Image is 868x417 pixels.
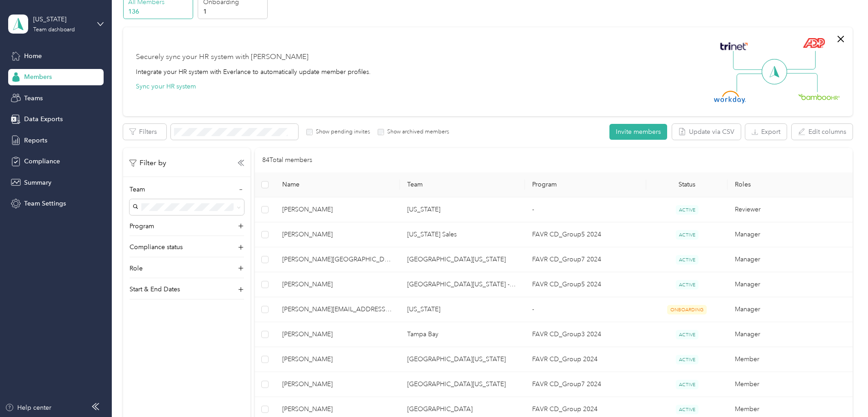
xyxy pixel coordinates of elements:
[130,221,154,231] p: Program
[275,222,400,247] td: Lee H. Mathews
[275,247,400,272] td: Krista M. Ortelt-Pendleton
[676,205,698,215] span: ACTIVE
[798,93,840,100] img: BambooHR
[400,322,525,347] td: Tampa Bay
[5,403,51,412] button: Help center
[282,280,393,289] span: [PERSON_NAME]
[282,354,393,364] span: [PERSON_NAME]
[728,222,853,247] td: Manager
[525,197,647,222] td: -
[728,347,853,372] td: Member
[313,128,370,136] label: Show pending invites
[525,247,647,272] td: FAVR CD_Group7 2024
[525,222,647,247] td: FAVR CD_Group5 2024
[275,272,400,297] td: Gregory R. Bellamy
[733,51,765,70] img: Line Left Up
[676,405,698,414] span: ACTIVE
[282,329,393,339] span: [PERSON_NAME]
[282,230,393,240] span: [PERSON_NAME]
[282,304,393,314] span: [PERSON_NAME][EMAIL_ADDRESS][PERSON_NAME][DOMAIN_NAME] (You)
[282,404,393,414] span: [PERSON_NAME]
[400,172,525,197] th: Team
[525,322,647,347] td: FAVR CD_Group3 2024
[400,297,525,322] td: Florida
[275,197,400,222] td: Cameron Riley
[728,172,853,197] th: Roles
[400,272,525,297] td: South Florida - Bellamy
[728,197,853,222] td: Reviewer
[136,82,196,91] button: Sync your HR system
[676,255,698,265] span: ACTIVE
[728,297,853,322] td: Manager
[792,124,853,140] button: Edit columns
[400,347,525,372] td: Central Florida
[275,322,400,347] td: Jennifer S. Fiske
[130,242,183,252] p: Compliance status
[728,372,853,397] td: Member
[745,124,787,140] button: Export
[609,124,667,140] button: Invite members
[736,73,768,92] img: Line Left Down
[646,297,728,322] td: ONBOARDING
[24,157,60,166] span: Compliance
[525,372,647,397] td: FAVR CD_Group7 2024
[33,15,90,24] div: [US_STATE]
[676,330,698,339] span: ACTIVE
[282,181,393,188] span: Name
[718,40,750,53] img: Trinet
[24,72,52,82] span: Members
[672,124,741,140] button: Update via CSV
[24,136,47,145] span: Reports
[400,247,525,272] td: Central Florida
[275,172,400,197] th: Name
[728,247,853,272] td: Manager
[123,124,166,140] button: Filters
[525,297,647,322] td: -
[817,366,868,417] iframe: Everlance-gr Chat Button Frame
[525,172,647,197] th: Program
[786,73,818,93] img: Line Right Down
[130,157,166,169] p: Filter by
[24,199,66,208] span: Team Settings
[128,7,190,16] p: 136
[400,222,525,247] td: Florida Sales
[784,51,816,70] img: Line Right Up
[667,305,707,314] span: ONBOARDING
[275,297,400,322] td: dave.watson@cavbeer.com (You)
[646,172,727,197] th: Status
[714,91,746,103] img: Workday
[24,114,63,124] span: Data Exports
[525,347,647,372] td: FAVR CD_Group 2024
[262,155,312,165] p: 84 Total members
[136,52,309,63] div: Securely sync your HR system with [PERSON_NAME]
[136,67,371,77] div: Integrate your HR system with Everlance to automatically update member profiles.
[676,355,698,364] span: ACTIVE
[275,347,400,372] td: Kyle C. Crandall
[803,38,825,48] img: ADP
[282,379,393,389] span: [PERSON_NAME]
[24,93,43,103] span: Teams
[676,230,698,240] span: ACTIVE
[130,264,143,273] p: Role
[728,272,853,297] td: Manager
[130,185,145,194] p: Team
[275,372,400,397] td: Dena A. Jaques
[33,27,75,33] div: Team dashboard
[400,197,525,222] td: Florida
[384,128,449,136] label: Show archived members
[282,255,393,265] span: [PERSON_NAME][GEOGRAPHIC_DATA]
[728,322,853,347] td: Manager
[130,285,180,294] p: Start & End Dates
[24,51,42,61] span: Home
[525,272,647,297] td: FAVR CD_Group5 2024
[203,7,265,16] p: 1
[676,280,698,289] span: ACTIVE
[676,380,698,389] span: ACTIVE
[400,372,525,397] td: Central Florida
[282,205,393,215] span: [PERSON_NAME]
[24,178,51,187] span: Summary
